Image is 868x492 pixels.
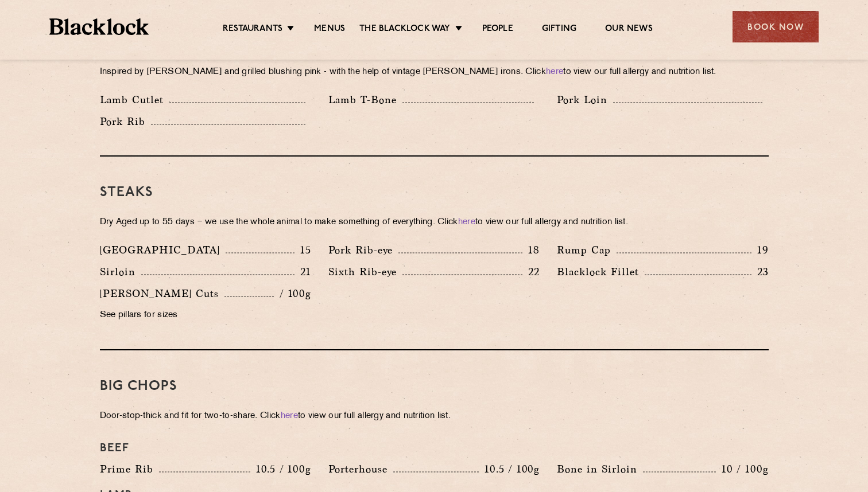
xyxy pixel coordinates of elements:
p: [PERSON_NAME] Cuts [100,286,224,302]
a: here [458,218,475,227]
p: 10.5 / 100g [479,462,540,477]
p: See pillars for sizes [100,307,311,323]
p: 22 [522,264,540,279]
p: Pork Rib [100,114,151,130]
p: Sixth Rib-eye [328,264,402,280]
p: Dry Aged up to 55 days − we use the whole animal to make something of everything. Click to view o... [100,214,769,231]
a: Restaurants [223,24,282,36]
p: 23 [751,264,769,279]
p: Pork Rib-eye [328,242,398,258]
p: Lamb Cutlet [100,92,169,108]
h4: Beef [100,442,769,455]
a: The Blacklock Way [359,24,450,36]
a: Gifting [542,24,576,36]
p: 10 / 100g [716,462,768,477]
p: 10.5 / 100g [250,462,311,477]
p: Door-stop-thick and fit for two-to-share. Click to view our full allergy and nutrition list. [100,408,769,424]
p: Prime Rib [100,461,159,477]
a: here [546,68,563,76]
p: Bone in Sirloin [557,461,643,477]
p: Blacklock Fillet [557,264,645,280]
img: BL_Textured_Logo-footer-cropped.svg [49,18,149,35]
p: Porterhouse [328,461,393,477]
p: 21 [294,264,311,279]
h3: Big Chops [100,379,769,394]
p: / 100g [274,286,311,301]
p: [GEOGRAPHIC_DATA] [100,242,226,258]
div: Book Now [733,11,819,42]
p: 18 [522,243,540,257]
p: 19 [751,243,769,257]
a: People [482,24,513,36]
p: Inspired by [PERSON_NAME] and grilled blushing pink - with the help of vintage [PERSON_NAME] iron... [100,64,769,80]
p: Rump Cap [557,242,617,258]
a: Menus [314,24,345,36]
p: Sirloin [100,264,141,280]
p: 15 [294,243,311,257]
a: Our News [605,24,653,36]
h3: Steaks [100,185,769,200]
a: here [281,412,298,420]
p: Pork Loin [557,92,613,108]
p: Lamb T-Bone [328,92,402,108]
